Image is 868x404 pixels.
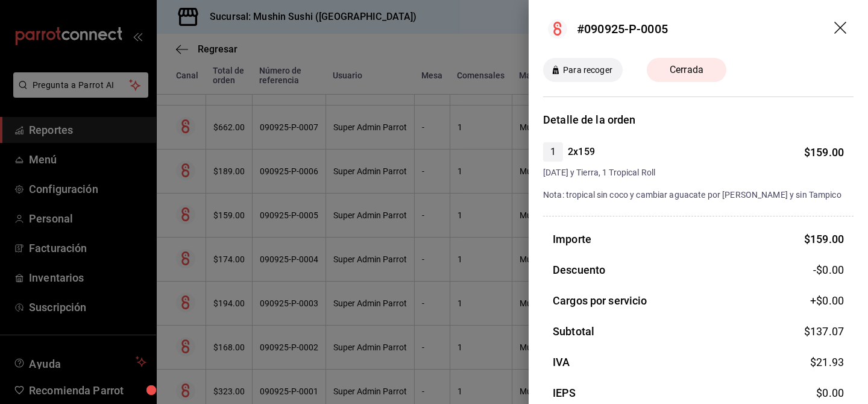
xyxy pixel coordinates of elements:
[804,325,844,338] span: $ 137.07
[813,262,844,278] span: -$0.00
[553,231,591,247] h3: Importe
[662,63,711,77] span: Cerrada
[577,20,668,38] div: #090925-P-0005
[553,323,594,339] h3: Subtotal
[543,190,841,200] span: Nota: tropical sin coco y cambiar aguacate por [PERSON_NAME] y sin Tampico
[543,112,854,128] h3: Detalle de la orden
[543,166,844,179] span: [DATE] y Tierra, 1 Tropical Roll
[553,292,647,309] h3: Cargos por servicio
[553,385,576,401] h3: IEPS
[816,387,844,399] span: $ 0.00
[543,145,563,159] span: 1
[568,145,595,159] h4: 2x159
[558,64,617,77] span: Para recoger
[810,292,844,309] span: +$ 0.00
[810,356,844,368] span: $ 21.93
[804,233,844,245] span: $ 159.00
[553,354,570,370] h3: IVA
[553,262,605,278] h3: Descuento
[834,22,849,36] button: drag
[804,146,844,159] span: $ 159.00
